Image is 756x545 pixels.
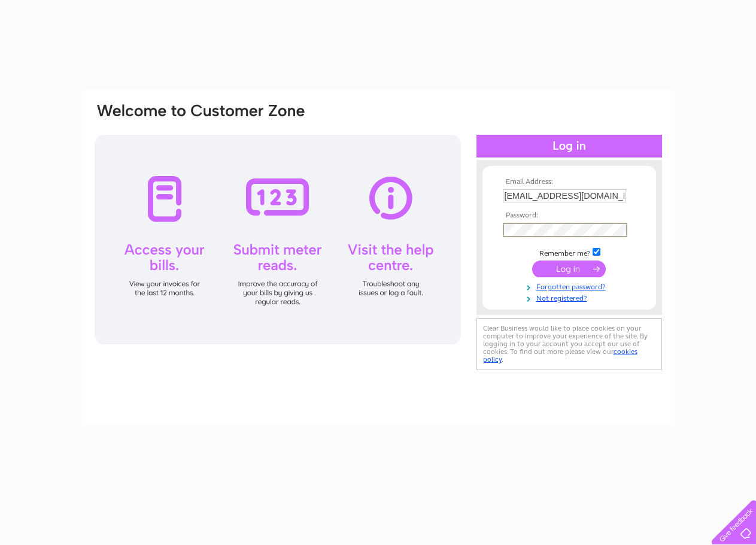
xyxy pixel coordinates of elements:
[500,211,639,220] th: Password:
[503,292,639,303] a: Not registered?
[483,347,637,364] a: cookies policy
[476,318,662,370] div: Clear Business would like to place cookies on your computer to improve your experience of the sit...
[500,246,639,258] td: Remember me?
[532,261,606,277] input: Submit
[500,178,639,186] th: Email Address:
[503,280,639,292] a: Forgotten password?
